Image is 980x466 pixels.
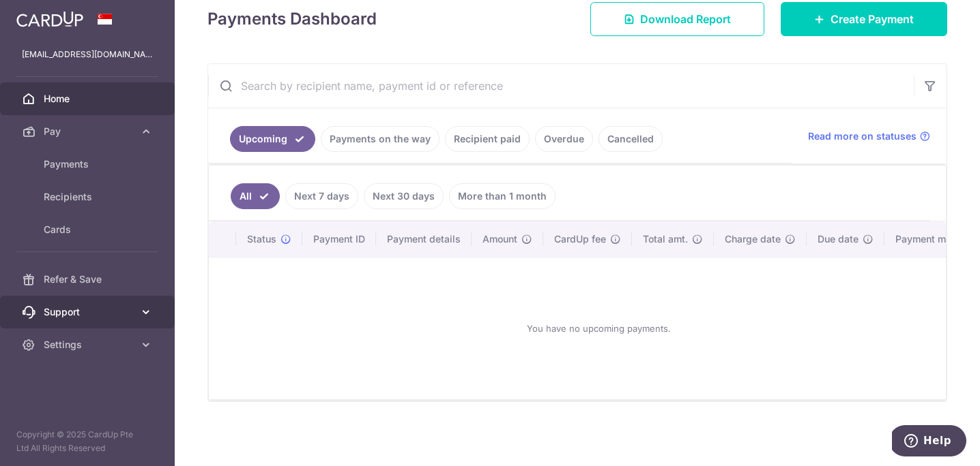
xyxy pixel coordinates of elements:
h4: Payments Dashboard [207,7,377,31]
a: Download Report [590,2,764,36]
a: Next 30 days [364,183,444,209]
p: [EMAIL_ADDRESS][DOMAIN_NAME] [22,48,153,61]
span: Read more on statuses [808,129,917,143]
a: Payments on the way [321,126,439,152]
a: Create Payment [781,2,947,36]
span: Home [44,92,134,106]
a: Recipient paid [445,126,530,152]
a: Upcoming [230,126,315,152]
span: Status [247,232,276,246]
span: Amount [482,232,517,246]
img: CardUp [16,11,83,27]
span: Cards [44,223,134,236]
a: All [231,183,280,209]
a: Read more on statuses [808,129,930,143]
span: Recipients [44,190,134,204]
a: Next 7 days [285,183,358,209]
span: Payments [44,157,134,171]
th: Payment ID [302,221,376,257]
div: You have no upcoming payments. [225,268,972,388]
span: Download Report [640,11,731,27]
a: Cancelled [599,126,663,152]
span: Settings [44,338,134,352]
span: Due date [818,232,859,246]
span: Charge date [725,232,781,246]
iframe: Opens a widget where you can find more information [892,425,966,459]
a: More than 1 month [449,183,556,209]
th: Payment details [376,221,472,257]
a: Overdue [535,126,593,152]
span: Refer & Save [44,273,134,286]
span: Pay [44,125,134,138]
span: CardUp fee [554,232,606,246]
span: Total amt. [643,232,688,246]
input: Search by recipient name, payment id or reference [208,64,914,108]
span: Create Payment [831,11,914,27]
span: Support [44,305,134,319]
